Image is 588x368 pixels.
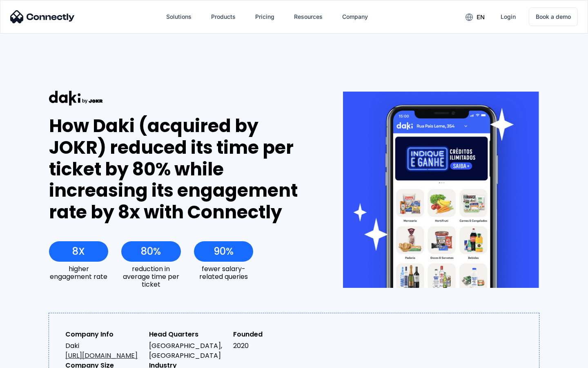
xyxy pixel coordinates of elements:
div: How Daki (acquired by JOKR) reduced its time per ticket by 80% while increasing its engagement ra... [49,115,313,223]
div: Company [342,11,368,22]
div: Daki [65,341,143,361]
div: Resources [294,11,323,22]
ul: Language list [16,354,49,365]
a: Pricing [249,7,281,27]
div: Head Quarters [149,330,226,339]
div: 80% [141,246,161,257]
a: Login [494,7,522,27]
div: Products [211,11,236,22]
div: en [477,11,485,23]
a: Book a demo [529,7,578,26]
img: Connectly Logo [10,10,75,23]
div: reduction in average time per ticket [121,265,180,289]
a: [URL][DOMAIN_NAME] [65,351,138,360]
div: Company Info [65,330,143,339]
div: 8X [72,246,85,257]
div: [GEOGRAPHIC_DATA], [GEOGRAPHIC_DATA] [149,341,226,361]
aside: Language selected: English [8,354,49,365]
div: fewer salary-related queries [194,265,253,280]
div: 90% [214,246,234,257]
div: Founded [233,330,310,339]
div: Solutions [166,11,192,22]
div: 2020 [233,341,310,351]
div: higher engagement rate [49,265,108,280]
div: Pricing [255,11,274,22]
div: Login [501,11,516,22]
